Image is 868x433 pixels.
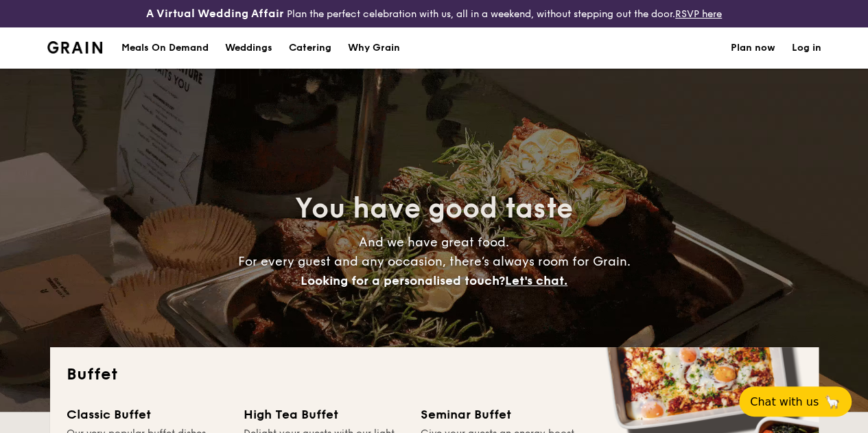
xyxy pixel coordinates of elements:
span: Let's chat. [505,273,567,288]
img: Grain [47,41,103,54]
h2: Buffet [67,364,802,386]
a: Weddings [217,27,281,69]
a: Log in [792,27,821,69]
div: Classic Buffet [67,405,227,424]
button: Chat with us🦙 [739,386,852,417]
h4: A Virtual Wedding Affair [146,5,284,22]
span: Looking for a personalised touch? [301,273,505,288]
a: Logotype [47,41,103,54]
a: RSVP here [675,8,722,20]
a: Plan now [731,27,775,69]
a: Catering [281,27,340,69]
div: Plan the perfect celebration with us, all in a weekend, without stepping out the door. [145,5,723,22]
a: Meals On Demand [113,27,217,69]
span: And we have great food. For every guest and any occasion, there’s always room for Grain. [238,235,631,288]
h1: Catering [289,27,331,69]
span: You have good taste [295,192,573,225]
div: Weddings [225,27,272,69]
div: High Tea Buffet [244,405,404,424]
div: Why Grain [348,27,400,69]
div: Meals On Demand [121,27,209,69]
div: Seminar Buffet [421,405,581,424]
span: Chat with us [750,395,819,408]
a: Why Grain [340,27,408,69]
span: 🦙 [824,394,841,410]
